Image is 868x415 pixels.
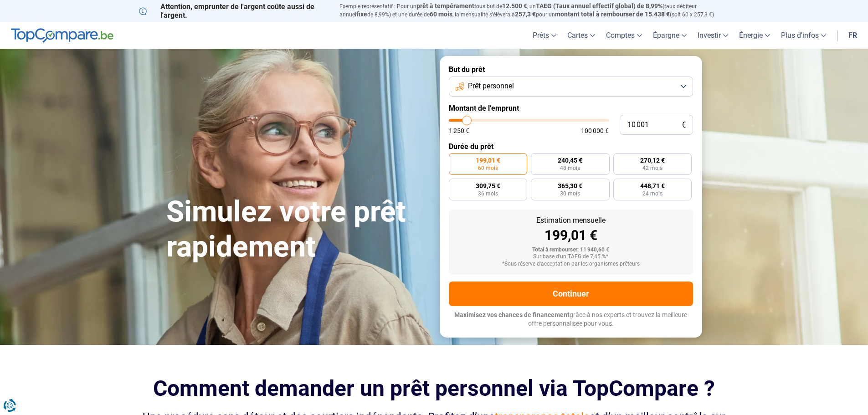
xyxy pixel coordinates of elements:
[640,183,665,189] span: 448,71 €
[640,157,665,164] span: 270,12 €
[139,376,729,401] h2: Comment demander un prêt personnel via TopCompare ?
[449,282,693,306] button: Continuer
[560,191,580,196] span: 30 mois
[476,157,500,164] span: 199,01 €
[581,128,609,134] span: 100 000 €
[449,77,693,97] button: Prêt personnel
[502,2,527,10] span: 12.500 €
[449,104,693,113] label: Montant de l'emprunt
[449,311,693,328] p: grâce à nos experts et trouvez la meilleure offre personnalisée pour vous.
[692,22,734,49] a: Investir
[454,311,570,318] span: Maximisez vos chances de financement
[468,81,514,91] span: Prêt personnel
[515,10,536,18] span: 257,3 €
[430,10,452,18] span: 60 mois
[139,2,329,20] p: Attention, emprunter de l'argent coûte aussi de l'argent.
[601,22,647,49] a: Comptes
[734,22,776,49] a: Énergie
[527,22,562,49] a: Prêts
[456,229,686,242] div: 199,01 €
[456,261,686,267] div: *Sous réserve d'acceptation par les organismes prêteurs
[682,121,686,129] span: €
[642,191,663,196] span: 24 mois
[166,195,429,265] h1: Simulez votre prêt rapidement
[536,2,663,10] span: TAEG (Taux annuel effectif global) de 8,99%
[449,142,693,151] label: Durée du prêt
[356,10,367,18] span: fixe
[449,128,469,134] span: 1 250 €
[476,183,500,189] span: 309,75 €
[642,165,663,171] span: 42 mois
[11,28,113,43] img: TopCompare
[558,157,582,164] span: 240,45 €
[776,22,832,49] a: Plus d'infos
[558,183,582,189] span: 365,30 €
[456,247,686,253] div: Total à rembourser: 11 940,60 €
[416,2,474,10] span: prêt à tempérament
[456,217,686,224] div: Estimation mensuelle
[843,22,863,49] a: fr
[478,191,498,196] span: 36 mois
[456,254,686,260] div: Sur base d'un TAEG de 7,45 %*
[560,165,580,171] span: 48 mois
[478,165,498,171] span: 60 mois
[562,22,601,49] a: Cartes
[555,10,670,18] span: montant total à rembourser de 15.438 €
[339,2,729,19] p: Exemple représentatif : Pour un tous but de , un (taux débiteur annuel de 8,99%) et une durée de ...
[449,65,693,74] label: But du prêt
[647,22,692,49] a: Épargne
